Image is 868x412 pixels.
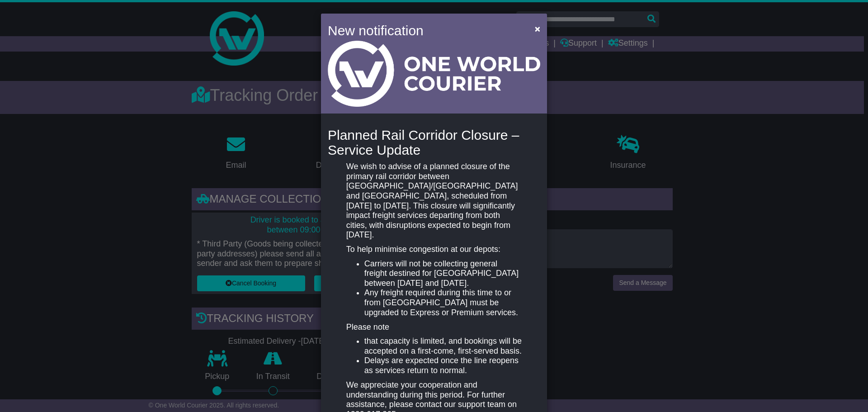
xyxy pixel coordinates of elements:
[328,20,522,41] h4: New notification
[364,336,522,356] li: that capacity is limited, and bookings will be accepted on a first-come, first-served basis.
[530,19,545,38] button: Close
[328,128,540,157] h4: Planned Rail Corridor Closure – Service Update
[535,24,540,34] span: ×
[346,162,522,240] p: We wish to advise of a planned closure of the primary rail corridor between [GEOGRAPHIC_DATA]/[GE...
[328,41,540,107] img: Light
[346,322,522,332] p: Please note
[364,288,522,317] li: Any freight required during this time to or from [GEOGRAPHIC_DATA] must be upgraded to Express or...
[364,356,522,375] li: Delays are expected once the line reopens as services return to normal.
[364,259,522,289] li: Carriers will not be collecting general freight destined for [GEOGRAPHIC_DATA] between [DATE] and...
[346,245,522,255] p: To help minimise congestion at our depots:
